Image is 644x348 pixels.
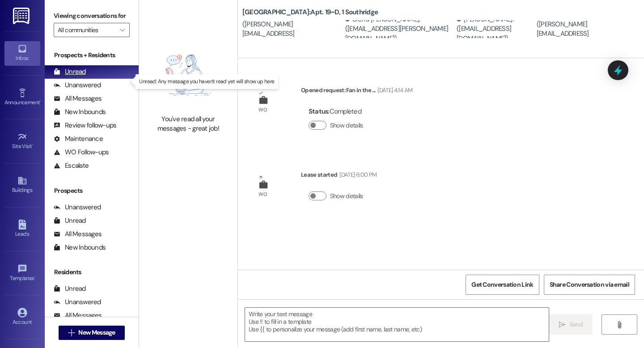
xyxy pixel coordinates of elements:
[54,311,102,320] div: All Messages
[45,186,139,195] div: Prospects
[330,121,363,130] label: Show details
[54,121,116,130] div: Review follow-ups
[54,81,101,90] div: Unanswered
[242,10,343,48] div: [PERSON_NAME]. ([PERSON_NAME][EMAIL_ADDRESS][DOMAIN_NAME])
[58,23,115,37] input: All communities
[54,9,130,23] label: Viewing conversations for
[345,15,454,43] div: Sierra [PERSON_NAME]. ([EMAIL_ADDRESS][PERSON_NAME][DOMAIN_NAME])
[471,280,533,289] span: Get Conversation Link
[78,328,115,337] span: New Message
[242,8,378,17] b: [GEOGRAPHIC_DATA]: Apt. 19~D, 1 Southridge
[466,275,539,295] button: Get Conversation Link
[54,134,103,144] div: Maintenance
[309,105,367,119] div: : Completed
[559,321,565,328] i: 
[54,107,106,117] div: New Inbounds
[149,115,228,134] div: You've read all your messages - great job!
[301,85,412,98] div: Opened request: Fan in the ...
[45,267,139,277] div: Residents
[40,98,41,104] span: •
[54,161,89,170] div: Escalate
[54,284,86,293] div: Unread
[54,67,86,76] div: Unread
[309,107,329,116] b: Status
[54,297,101,307] div: Unanswered
[34,274,36,280] span: •
[13,8,31,24] img: ResiDesk Logo
[549,314,593,335] button: Send
[120,26,125,34] i: 
[258,105,267,115] div: WO
[54,203,101,212] div: Unanswered
[139,78,274,85] p: Unread: Any message you haven't read yet will show up here
[54,148,109,157] div: WO Follow-ups
[54,243,106,252] div: New Inbounds
[375,85,412,95] div: [DATE] 4:14 AM
[301,170,377,182] div: Lease started
[4,129,40,153] a: Site Visit •
[149,40,228,110] img: empty-state
[337,170,377,179] div: [DATE] 6:00 PM
[54,94,102,103] div: All Messages
[4,173,40,197] a: Buildings
[4,41,40,65] a: Inbox
[68,329,75,336] i: 
[4,305,40,329] a: Account
[544,275,635,295] button: Share Conversation via email
[54,229,102,239] div: All Messages
[45,51,139,60] div: Prospects + Residents
[537,10,637,48] div: [PERSON_NAME]. ([PERSON_NAME][EMAIL_ADDRESS][DOMAIN_NAME])
[330,191,363,201] label: Show details
[550,280,629,289] span: Share Conversation via email
[457,15,534,43] div: [PERSON_NAME]. ([EMAIL_ADDRESS][DOMAIN_NAME])
[54,216,86,225] div: Unread
[569,320,583,329] span: Send
[4,261,40,285] a: Templates •
[32,142,34,148] span: •
[59,326,125,340] button: New Message
[616,321,623,328] i: 
[4,217,40,241] a: Leads
[258,190,267,199] div: WO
